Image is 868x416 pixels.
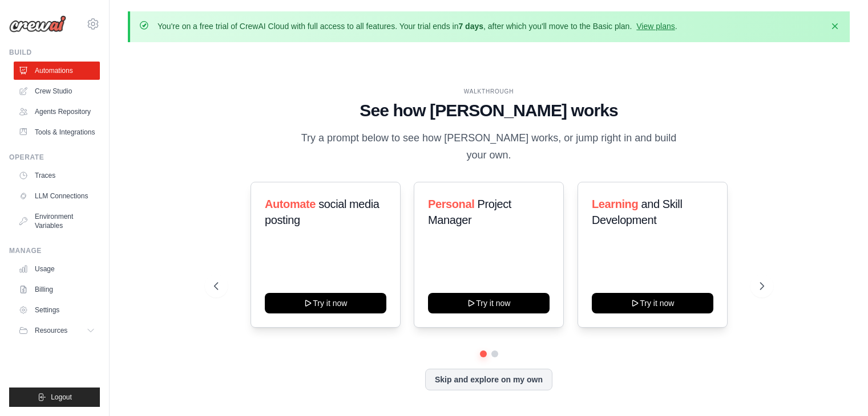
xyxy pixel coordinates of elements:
span: Automate [265,198,316,210]
button: Try it now [428,293,550,313]
img: Logo [9,15,66,32]
button: Skip and explore on my own [425,369,552,390]
div: WALKTHROUGH [214,87,764,96]
span: Learning [592,198,638,210]
div: Operate [9,153,100,162]
div: Build [9,48,100,57]
button: Try it now [265,293,386,313]
a: Settings [14,301,100,319]
button: Resources [14,321,100,340]
h1: See how [PERSON_NAME] works [214,100,764,121]
span: Personal [428,198,474,210]
a: Billing [14,280,100,299]
a: Environment Variables [14,207,100,235]
a: Automations [14,62,100,80]
p: You're on a free trial of CrewAI Cloud with full access to all features. Your trial ends in , aft... [158,21,677,32]
span: Project Manager [428,198,511,226]
a: Tools & Integrations [14,123,100,141]
button: Try it now [592,293,713,313]
span: and Skill Development [592,198,682,226]
a: Crew Studio [14,82,100,100]
span: social media posting [265,198,380,226]
div: Manage [9,246,100,255]
p: Try a prompt below to see how [PERSON_NAME] works, or jump right in and build your own. [297,130,681,164]
span: Logout [51,393,72,402]
button: Logout [9,388,100,407]
span: Resources [35,326,67,335]
strong: 7 days [458,22,483,31]
a: View plans [636,22,675,31]
a: Usage [14,260,100,278]
a: LLM Connections [14,187,100,205]
a: Agents Repository [14,103,100,121]
a: Traces [14,166,100,185]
